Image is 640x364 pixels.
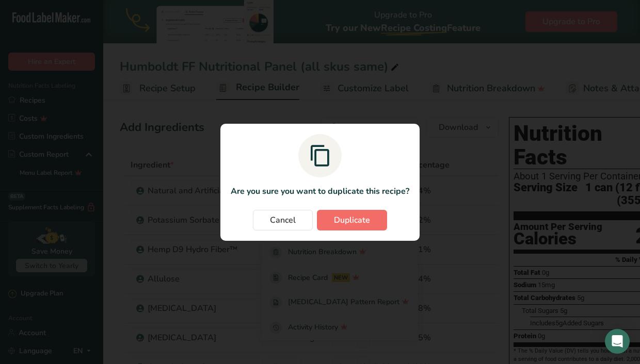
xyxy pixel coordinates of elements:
p: Are you sure you want to duplicate this recipe? [231,185,409,197]
span: Cancel [270,214,296,226]
button: Cancel [253,210,313,230]
span: Duplicate [334,214,370,226]
button: Duplicate [317,210,387,230]
div: Open Intercom Messenger [605,329,630,354]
